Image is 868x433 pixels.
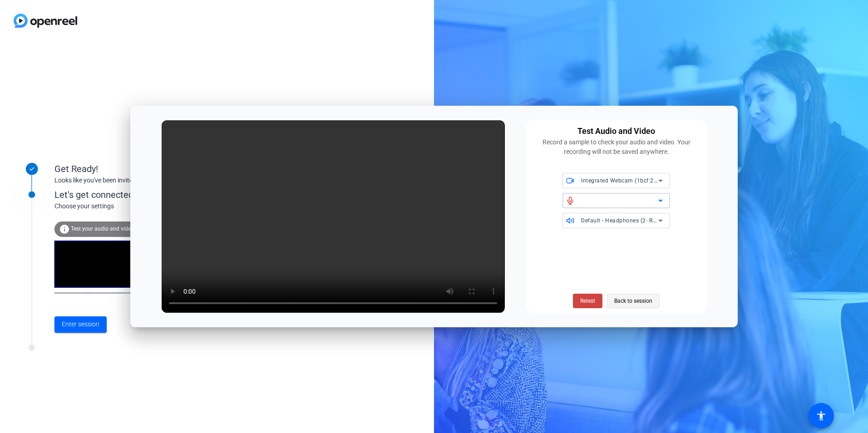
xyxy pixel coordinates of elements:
span: Integrated Webcam (1bcf:2bb6) [581,177,666,184]
div: Choose your settings [54,202,255,211]
mat-icon: accessibility [816,410,827,421]
span: Enter session [62,320,99,329]
div: Get Ready! [54,162,236,176]
div: Let's get connected. [54,188,255,202]
span: Retest [580,297,595,305]
button: Back to session [607,294,660,308]
span: Back to session [614,292,652,310]
div: Record a sample to check your audio and video. Your recording will not be saved anywhere. [531,138,702,157]
button: Retest [573,294,602,308]
mat-icon: info [59,224,70,235]
span: Test your audio and video [71,226,134,232]
span: Default - Headphones (2- Realtek(R) Audio) [581,216,695,224]
div: Looks like you've been invited to join [54,176,236,185]
div: Test Audio and Video [577,125,655,138]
